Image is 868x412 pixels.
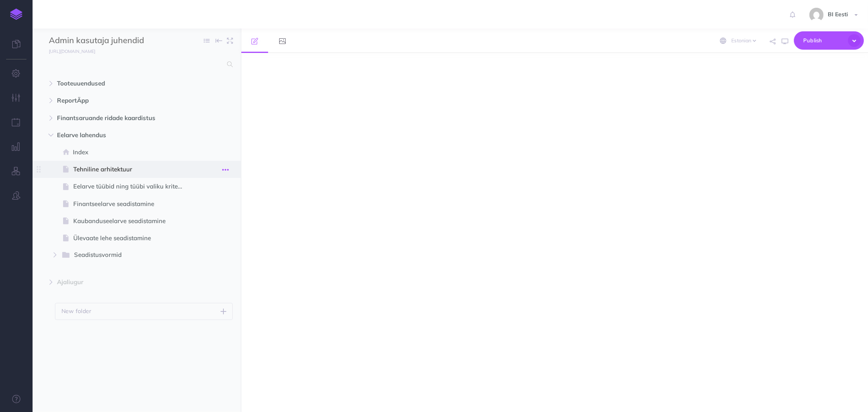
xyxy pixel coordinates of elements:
span: Kaubanduseelarve seadistamine [73,216,192,226]
span: Tooteuuendused [57,79,182,88]
input: Documentation Name [49,35,144,47]
p: New folder [61,307,92,316]
input: Search [49,57,222,72]
span: Tehniline arhitektuur [73,164,192,174]
span: BI Eesti [824,11,852,18]
span: Finantsaruande ridade kaardistus [57,113,182,123]
a: [URL][DOMAIN_NAME] [33,47,103,55]
span: Ülevaate lehe seadistamine [73,233,192,243]
span: Index [73,147,192,157]
span: Seadistusvormid [74,250,180,261]
span: Finantseelarve seadistamine [73,199,192,209]
span: Ajaliugur [57,277,182,287]
span: ReportÄpp [57,96,182,105]
img: 9862dc5e82047a4d9ba6d08c04ce6da6.jpg [809,8,824,22]
img: logo-mark.svg [10,9,22,20]
span: Publish [803,34,844,47]
button: Publish [794,31,864,50]
span: Eelarve tüübid ning tüübi valiku kriteeriumid [73,182,192,191]
small: [URL][DOMAIN_NAME] [49,48,95,54]
span: Eelarve lahendus [57,130,182,140]
button: New folder [55,303,233,320]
